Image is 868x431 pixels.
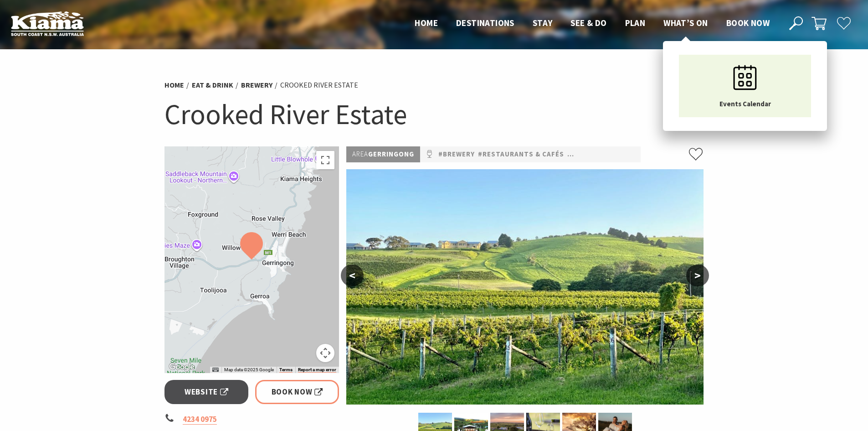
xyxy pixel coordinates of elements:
[11,11,84,36] img: Kiama Logo
[224,367,274,372] span: Map data ©2025 Google
[686,265,709,286] button: >
[316,151,334,169] button: Toggle fullscreen view
[567,149,652,160] a: #Wineries & Breweries
[164,96,704,133] h1: Crooked River Estate
[164,380,249,404] a: Website
[185,386,228,398] span: Website
[438,149,475,160] a: #brewery
[183,414,217,425] a: 4234 0975
[352,150,368,158] span: Area
[625,17,646,28] span: Plan
[280,79,358,91] li: Crooked River Estate
[192,80,233,90] a: Eat & Drink
[255,380,339,404] a: Book Now
[478,149,564,160] a: #Restaurants & Cafés
[406,16,779,31] nav: Main Menu
[316,344,334,362] button: Map camera controls
[167,361,197,373] a: Open this area in Google Maps (opens a new window)
[279,367,293,373] a: Terms (opens in new tab)
[164,80,184,90] a: Home
[570,17,606,28] span: See & Do
[456,17,514,28] span: Destinations
[726,17,770,28] span: Book now
[272,386,323,398] span: Book Now
[346,169,704,405] img: Vineyard View
[415,17,438,28] span: Home
[241,80,272,90] a: brewery
[533,17,553,28] span: Stay
[167,361,197,373] img: Google
[719,99,771,108] span: Events Calendar
[298,367,336,373] a: Report a map error
[346,146,420,162] p: Gerringong
[663,17,708,28] span: What’s On
[341,265,364,286] button: <
[212,367,219,373] button: Keyboard shortcuts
